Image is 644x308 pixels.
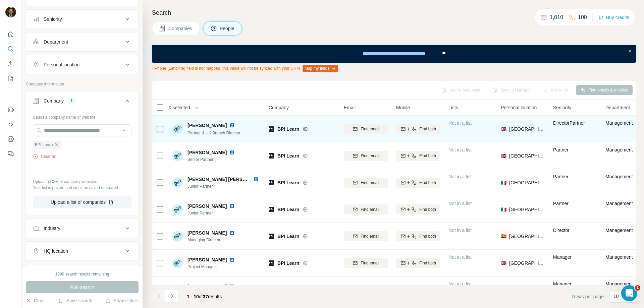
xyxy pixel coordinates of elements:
span: Email [344,104,356,111]
span: 1 - 10 [187,294,199,299]
button: Navigate to next page [165,289,179,303]
span: Management [605,201,633,206]
span: BPI Learn [277,206,299,213]
span: Senior Partner [187,157,237,163]
span: Junior Partner [187,210,237,216]
button: Find email [344,231,388,241]
span: Personal location [501,104,537,111]
span: [GEOGRAPHIC_DATA] [509,152,545,159]
span: Junior Partner [187,183,261,189]
img: Logo of BPI Learn [269,234,274,239]
span: Find email [361,153,379,159]
span: Find both [419,180,436,186]
span: Find email [361,260,379,266]
img: Avatar [172,285,183,295]
button: Map my fields [303,65,338,72]
button: Industry [26,220,138,236]
img: Avatar [172,177,183,188]
span: [PERSON_NAME] [187,149,227,156]
span: Project Manager [187,264,237,270]
span: Partner [553,147,569,152]
img: Avatar [172,204,183,215]
span: Find both [419,260,436,266]
span: [GEOGRAPHIC_DATA] [509,206,545,213]
div: Personal location [44,61,79,68]
span: Not in a list [448,281,472,287]
span: [GEOGRAPHIC_DATA] [509,260,545,266]
span: Find email [361,180,379,186]
span: BPI Learn [277,260,299,266]
p: 10 [613,293,619,300]
span: Not in a list [448,201,472,206]
span: Managing Director [187,237,237,243]
span: People [220,25,235,32]
span: Companies [168,25,193,32]
span: Management [605,254,633,260]
span: Manager [553,281,572,287]
button: Personal location [26,57,138,73]
img: Avatar [172,124,183,134]
span: Not in a list [448,254,472,260]
img: LinkedIn logo [229,123,235,128]
div: Industry [44,225,60,232]
span: Management [605,120,633,126]
span: Department [605,104,630,111]
img: LinkedIn logo [229,284,235,289]
button: Company1 [26,93,138,112]
span: Manager [553,254,572,260]
button: Clear all [33,153,56,160]
button: Upload a list of companies [33,196,131,208]
span: Rows per page [572,293,604,300]
span: Mobile [396,104,410,111]
span: Partner [553,174,569,179]
span: Not in a list [448,228,472,233]
span: Find email [361,206,379,212]
div: HQ location [44,248,68,254]
iframe: Banner [152,45,636,63]
h4: Search [152,8,636,17]
span: [GEOGRAPHIC_DATA] [509,233,545,240]
span: 🇪🇸 [501,233,506,240]
button: Find email [344,124,388,134]
span: Not in a list [448,174,472,179]
button: Dashboard [5,133,16,145]
span: Find both [419,126,436,132]
div: Seniority [44,16,62,22]
span: 🇬🇧 [501,152,506,159]
span: BPI Learn [277,233,299,240]
span: Not in a list [448,147,472,152]
span: Partner [553,201,569,206]
img: LinkedIn logo [229,203,235,209]
button: Department [26,34,138,50]
button: Find both [396,178,440,188]
span: [PERSON_NAME] [187,122,227,129]
img: Logo of BPI Learn [269,126,274,132]
button: Annual revenue ($) [26,266,138,282]
span: 37 [203,294,208,299]
div: Phone (Landline) field is not mapped, this value will not be synced with your CRM [152,63,339,74]
span: 🇬🇧 [501,260,506,266]
img: LinkedIn logo [229,257,235,262]
button: Use Surfe API [5,118,16,130]
button: Save search [58,297,92,304]
button: Buy credits [598,13,629,22]
div: Company [44,98,64,104]
button: Enrich CSV [5,58,16,70]
button: Use Surfe on LinkedIn [5,104,16,116]
img: Avatar [172,258,183,268]
span: [GEOGRAPHIC_DATA] [509,126,545,132]
span: Find both [419,153,436,159]
span: BPI Learn [277,179,299,186]
img: Logo of BPI Learn [269,153,274,159]
span: Lists [448,104,458,111]
img: Avatar [172,231,183,242]
button: Seniority [26,11,138,27]
img: Logo of BPI Learn [269,180,274,185]
img: LinkedIn logo [253,177,259,182]
span: Find both [419,206,436,212]
span: Partner & UK Branch Director [187,131,240,135]
button: Find both [396,151,440,161]
button: Find email [344,204,388,214]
